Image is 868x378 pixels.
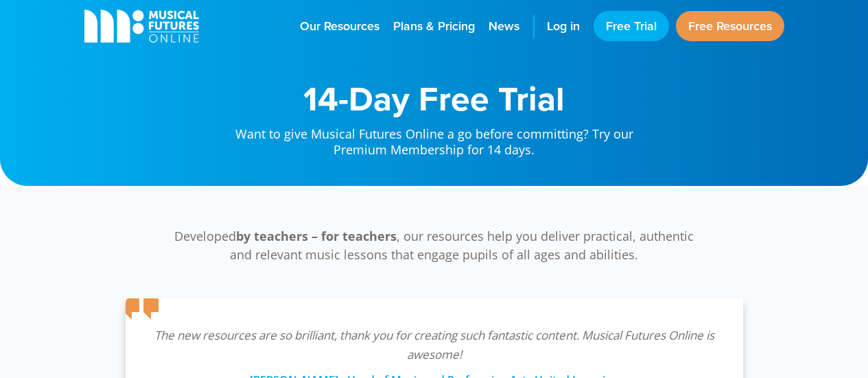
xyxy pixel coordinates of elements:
a: Free Trial [594,11,669,41]
span: Plans & Pricing [393,19,475,35]
span: Log in [547,19,580,35]
p: Developed , our resources help you deliver practical, authentic and relevant music lessons that e... [167,227,702,264]
strong: by teachers – for teachers [236,228,397,244]
p: The new resources are so brilliant, thank you for creating such fantastic content. Musical Future... [153,326,716,364]
h1: 14-Day Free Trial [222,82,647,117]
span: News [489,19,519,35]
a: Free Resources [676,11,784,41]
p: Want to give Musical Futures Online a go before committing? Try our Premium Membership for 14 days. [222,117,647,158]
span: Our Resources [300,19,379,35]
